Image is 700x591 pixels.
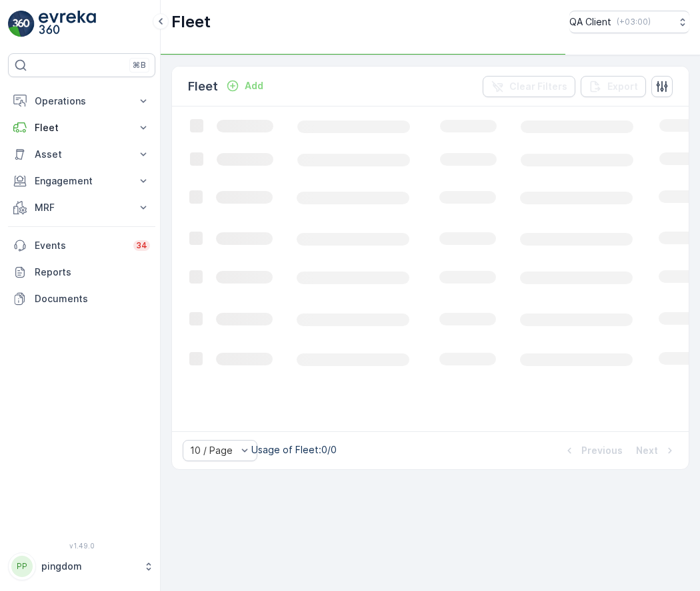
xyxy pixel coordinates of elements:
[136,240,147,251] p: 34
[8,141,155,168] button: Asset
[35,148,129,161] p: Asset
[11,556,33,577] div: PP
[569,15,611,29] p: QA Client
[35,201,129,214] p: MRF
[41,560,137,573] p: pingdom
[581,444,623,457] p: Previous
[561,443,624,459] button: Previous
[8,542,155,550] span: v 1.49.0
[617,17,651,27] p: ( +03:00 )
[8,88,155,114] button: Operations
[569,11,689,33] button: QA Client(+03:00)
[8,286,155,312] a: Documents
[8,114,155,141] button: Fleet
[636,444,658,457] p: Next
[35,95,129,108] p: Operations
[35,174,129,188] p: Engagement
[35,292,150,305] p: Documents
[8,552,155,580] button: PPpingdom
[483,76,575,97] button: Clear Filters
[221,78,269,94] button: Add
[35,266,150,279] p: Reports
[8,11,35,37] img: logo
[171,11,211,33] p: Fleet
[39,11,96,37] img: logo_light-DOdMpM7g.png
[635,443,678,459] button: Next
[509,80,567,93] p: Clear Filters
[8,259,155,286] a: Reports
[35,239,125,252] p: Events
[133,60,146,71] p: ⌘B
[245,79,263,93] p: Add
[8,232,155,259] a: Events34
[251,443,337,457] p: Usage of Fleet : 0/0
[8,168,155,194] button: Engagement
[8,194,155,221] button: MRF
[35,121,129,134] p: Fleet
[581,76,646,97] button: Export
[607,80,638,93] p: Export
[188,77,218,96] p: Fleet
